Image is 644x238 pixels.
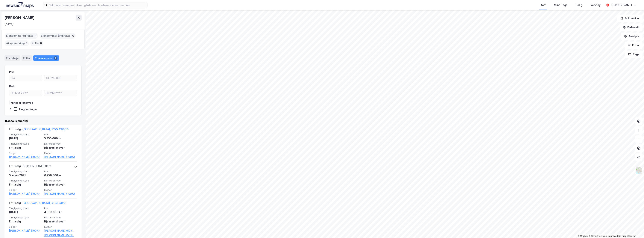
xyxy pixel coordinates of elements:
span: Selger [9,151,42,155]
span: Tinglysningstype [9,216,42,219]
div: 8 [54,56,57,60]
div: Pris [9,70,14,74]
span: Pris [44,170,77,173]
span: 0 [25,41,27,46]
div: 6 250 000 kr [44,173,77,178]
iframe: Chat Widget [625,220,644,238]
input: Søk på adresse, matrikkel, gårdeiere, leietakere eller personer [47,2,147,8]
div: [DATE] [4,22,13,27]
div: 4 660 000 kr [44,210,77,214]
a: [PERSON_NAME] (100%) [9,192,42,196]
button: Datasett [620,24,643,31]
div: Fritt salg - [PERSON_NAME] flere [9,164,51,170]
input: DD.MM.YYYY [44,90,77,96]
div: Hjemmelshaver [44,145,77,150]
div: Fritt salg - [9,201,66,207]
div: Transaksjoner [33,55,59,61]
span: Tinglysningstype [9,179,42,182]
span: Selger [9,225,42,228]
a: [PERSON_NAME] (100%) [44,155,77,159]
span: Eierskapstype [44,216,77,219]
div: Roller [22,55,32,61]
div: Transaksjonstype [9,101,33,105]
button: Bokmerker [617,15,643,22]
div: Transaksjoner (8) [4,119,82,123]
input: DD.MM.YYYY [9,90,42,96]
button: Tags [625,51,643,58]
span: Kjøper [44,225,77,228]
a: [PERSON_NAME] (100%) [44,192,77,196]
div: Fritt salg [9,219,42,224]
span: Pris [44,207,77,210]
div: Hjemmelshaver [44,182,77,187]
a: [PERSON_NAME] (50%), [44,228,77,233]
button: Filter [625,42,643,49]
a: Mapbox [578,235,588,237]
div: Portefølje [4,55,20,61]
div: [PERSON_NAME] [4,15,35,21]
span: Selger [9,188,42,192]
span: Tinglysningsdato [9,170,42,173]
span: Tinglysningsdato [9,133,42,136]
span: 0 [72,34,74,38]
div: Bolig [576,3,582,7]
input: Til 6250000 [44,75,77,81]
div: [PERSON_NAME] [611,3,632,7]
div: [DATE] [9,136,42,141]
a: [GEOGRAPHIC_DATA], 215/243/0/55 [23,128,69,131]
img: logo.a4113a55bc3d86da70a041830d287a7e.svg [6,2,34,8]
div: Tinglysninger [19,107,37,111]
span: 1 [35,34,37,38]
div: [DATE] [9,210,42,214]
a: OpenStreetMap [589,235,607,237]
div: 5 750 000 kr [44,136,77,141]
span: Pris [44,133,77,136]
div: Hjemmelshaver [44,219,77,224]
div: Fritt salg [9,182,42,187]
div: Eiendommer (direkte) : [5,33,38,39]
div: 3. mars 2021 [9,173,42,178]
a: Improve this map [608,235,626,237]
span: Tinglysningstype [9,142,42,145]
div: Fritt salg - [9,127,69,133]
div: Eiendommer (Indirekte) : [40,33,76,39]
div: Verktøy [590,3,601,7]
div: Dato [9,84,16,89]
span: 0 [40,41,42,46]
span: Tinglysningsdato [9,207,42,210]
span: Kjøper [44,188,77,192]
span: Eierskapstype [44,179,77,182]
button: Analyse [621,33,643,40]
div: Mine Tags [554,3,567,7]
div: Kontrollprogram for chat [625,220,644,238]
div: Aksjeeierskap : [5,40,29,46]
div: Kart [540,3,546,7]
input: Fra [9,75,42,81]
a: [PERSON_NAME] (100%) [9,228,42,233]
a: [PERSON_NAME] (100%) [9,155,42,159]
a: [PERSON_NAME] (50%) [44,233,77,237]
span: Eierskapstype [44,142,77,145]
a: [GEOGRAPHIC_DATA], 41/550/0/21 [23,201,66,204]
div: Roller : [30,40,43,46]
img: Z [635,167,642,174]
span: Kjøper [44,151,77,155]
div: Fritt salg [9,145,42,150]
